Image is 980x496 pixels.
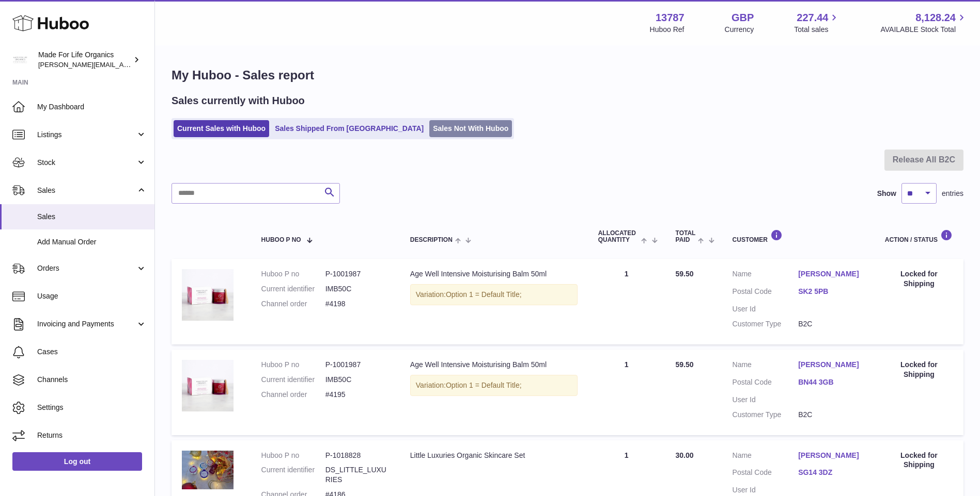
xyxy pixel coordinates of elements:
dt: Current identifier [261,284,325,294]
dd: #4198 [325,299,390,309]
dd: B2C [798,319,864,329]
a: 8,128.24 AVAILABLE Stock Total [880,11,968,35]
span: Channels [37,375,147,385]
a: [PERSON_NAME] [798,269,864,279]
dt: Name [733,269,799,282]
span: 59.50 [676,270,694,278]
span: Stock [37,158,136,168]
dt: Channel order [261,299,325,309]
h1: My Huboo - Sales report [172,67,963,84]
a: 227.44 Total sales [794,11,840,35]
a: SG14 3DZ [798,468,864,477]
span: [PERSON_NAME][EMAIL_ADDRESS][PERSON_NAME][DOMAIN_NAME] [38,60,262,69]
a: Sales Not With Huboo [429,120,512,137]
span: Listings [37,130,136,140]
a: [PERSON_NAME] [798,360,864,370]
span: Invoicing and Payments [37,319,136,329]
div: Little Luxuries Organic Skincare Set [410,451,578,460]
dd: #4195 [325,390,390,400]
dd: P-1018828 [325,451,390,460]
div: Age Well Intensive Moisturising Balm 50ml [410,360,578,370]
td: 1 [588,350,665,435]
dd: DS_LITTLE_LUXURIES [325,465,390,485]
div: Variation: [410,375,578,396]
div: Locked for Shipping [885,451,953,470]
img: age-well-intensive-moisturising-balm-50ml-imb50c-1.jpg [182,360,234,411]
div: Made For Life Organics [38,50,131,70]
span: AVAILABLE Stock Total [880,25,968,35]
dt: Postal Code [733,377,799,390]
td: 1 [588,259,665,344]
div: Action / Status [885,229,953,243]
dt: Huboo P no [261,360,325,370]
span: Settings [37,403,147,412]
dd: IMB50C [325,375,390,385]
span: My Dashboard [37,102,147,112]
dt: Channel order [261,390,325,400]
dt: Current identifier [261,375,325,385]
dd: B2C [798,410,864,420]
span: Orders [37,263,136,273]
dt: Current identifier [261,465,325,485]
a: BN44 3GB [798,377,864,387]
dt: User Id [733,395,799,405]
dt: Postal Code [733,468,799,480]
a: SK2 5PB [798,287,864,296]
dt: Name [733,360,799,372]
dt: User Id [733,304,799,314]
span: 227.44 [797,11,828,25]
img: age-well-intensive-moisturising-balm-50ml-imb50c-1.jpg [182,269,234,321]
span: 30.00 [676,451,694,459]
img: geoff.winwood@madeforlifeorganics.com [12,52,28,68]
span: Sales [37,186,136,195]
div: Locked for Shipping [885,269,953,289]
span: Add Manual Order [37,237,147,247]
label: Show [877,189,896,199]
div: Customer [733,229,864,243]
a: Current Sales with Huboo [174,120,269,137]
span: Returns [37,431,147,440]
a: [PERSON_NAME] [798,451,864,460]
dt: Huboo P no [261,451,325,460]
span: Total paid [676,230,696,243]
span: 59.50 [676,360,694,369]
dt: Customer Type [733,410,799,420]
div: Age Well Intensive Moisturising Balm 50ml [410,269,578,279]
span: Total sales [794,25,840,35]
dt: User Id [733,485,799,495]
h2: Sales currently with Huboo [172,94,305,108]
dt: Huboo P no [261,269,325,279]
span: Option 1 = Default Title; [446,381,522,389]
span: ALLOCATED Quantity [598,230,639,243]
span: Cases [37,347,147,357]
strong: GBP [732,11,754,25]
a: Sales Shipped From [GEOGRAPHIC_DATA] [271,120,427,137]
span: entries [942,189,963,199]
strong: 13787 [656,11,685,25]
dd: P-1001987 [325,269,390,279]
dt: Postal Code [733,287,799,299]
span: Sales [37,212,147,222]
dt: Name [733,451,799,463]
span: Usage [37,291,147,301]
a: Log out [12,452,142,471]
div: Currency [725,25,754,35]
dd: IMB50C [325,284,390,294]
div: Huboo Ref [650,25,685,35]
span: 8,128.24 [915,11,956,25]
div: Locked for Shipping [885,360,953,379]
dd: P-1001987 [325,360,390,370]
span: Huboo P no [261,237,301,243]
dt: Customer Type [733,319,799,329]
span: Option 1 = Default Title; [446,290,522,299]
img: 1731057954.jpg [182,451,234,489]
div: Variation: [410,284,578,305]
span: Description [410,237,453,243]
